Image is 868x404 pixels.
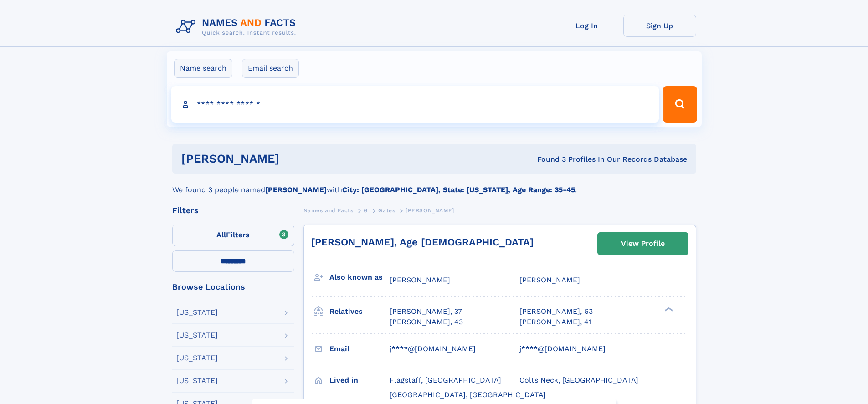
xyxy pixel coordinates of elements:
b: City: [GEOGRAPHIC_DATA], State: [US_STATE], Age Range: 35-45 [342,185,575,194]
div: [US_STATE] [176,354,218,362]
input: search input [171,86,659,123]
a: Names and Facts [303,205,354,216]
span: Colts Neck, [GEOGRAPHIC_DATA] [519,376,638,384]
button: Search Button [663,86,697,123]
a: [PERSON_NAME], 41 [519,317,591,327]
div: [US_STATE] [176,332,218,339]
a: [PERSON_NAME], 43 [390,317,463,327]
a: Sign Up [623,15,696,37]
h3: Lived in [329,373,390,388]
span: [PERSON_NAME] [406,207,454,214]
div: [US_STATE] [176,377,218,384]
h3: Relatives [329,304,390,319]
div: Browse Locations [172,283,294,291]
span: [GEOGRAPHIC_DATA], [GEOGRAPHIC_DATA] [390,390,546,399]
label: Name search [174,59,232,78]
a: [PERSON_NAME], 37 [390,307,462,317]
a: [PERSON_NAME], Age [DEMOGRAPHIC_DATA] [311,236,534,248]
div: ❯ [663,307,673,312]
div: We found 3 people named with . [172,174,696,195]
div: [US_STATE] [176,309,218,316]
span: Gates [378,207,395,214]
b: [PERSON_NAME] [265,185,327,194]
h3: Email [329,341,390,357]
span: Flagstaff, [GEOGRAPHIC_DATA] [390,376,501,384]
a: G [364,205,368,216]
span: G [364,207,368,214]
span: [PERSON_NAME] [390,276,450,284]
label: Filters [172,225,294,246]
a: Gates [378,205,395,216]
h1: [PERSON_NAME] [181,153,408,164]
div: Filters [172,206,294,215]
div: View Profile [621,233,665,254]
img: Logo Names and Facts [172,15,303,39]
a: Log In [550,15,623,37]
h3: Also known as [329,270,390,285]
a: [PERSON_NAME], 63 [519,307,593,317]
span: [PERSON_NAME] [519,276,580,284]
div: Found 3 Profiles In Our Records Database [408,154,687,164]
a: View Profile [598,233,688,255]
span: All [216,230,226,239]
label: Email search [242,59,299,78]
